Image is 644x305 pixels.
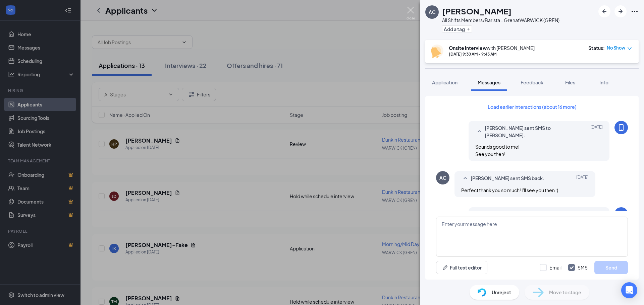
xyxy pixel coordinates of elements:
[475,144,520,157] span: Sounds good to me! See you then!
[614,5,627,17] button: ArrowRight
[521,79,543,85] span: Feedback
[461,174,469,182] svg: SmallChevronUp
[471,174,544,182] span: [PERSON_NAME] sent SMS back.
[588,45,605,51] div: Status :
[442,264,448,271] svg: Pen
[594,261,628,274] button: Send
[485,211,573,225] span: Workstream sent automated SMS to [PERSON_NAME].
[429,9,436,15] div: AC
[576,174,589,182] span: [DATE]
[627,46,632,51] span: down
[449,51,535,57] div: [DATE] 9:30 AM - 9:45 AM
[607,45,625,51] span: No Show
[492,289,511,296] span: Unreject
[475,128,483,136] svg: SmallChevronUp
[478,79,500,85] span: Messages
[600,7,608,15] svg: ArrowLeftNew
[449,45,535,51] div: with [PERSON_NAME]
[565,79,575,85] span: Files
[436,261,487,274] button: Full text editorPen
[442,5,512,17] h1: [PERSON_NAME]
[442,17,559,23] div: All Shifts Members/Barista - Gren at WARWICK (GREN)
[590,124,603,139] span: [DATE]
[432,79,458,85] span: Application
[442,25,472,32] button: PlusAdd a tag
[466,27,470,31] svg: Plus
[549,289,581,296] span: Move to stage
[590,211,603,225] span: [DATE]
[598,5,610,17] button: ArrowLeftNew
[485,124,573,139] span: [PERSON_NAME] sent SMS to [PERSON_NAME].
[461,187,558,193] span: Perfect thank you so much! I'll see you then :)
[599,79,608,85] span: Info
[631,7,639,15] svg: Ellipses
[616,7,625,15] svg: ArrowRight
[617,210,625,218] svg: WorkstreamLogo
[449,45,487,51] b: Onsite Interview
[482,101,582,112] button: Load earlier interactions (about 16 more)
[439,174,446,181] div: AC
[621,282,637,298] div: Open Intercom Messenger
[617,124,625,132] svg: MobileSms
